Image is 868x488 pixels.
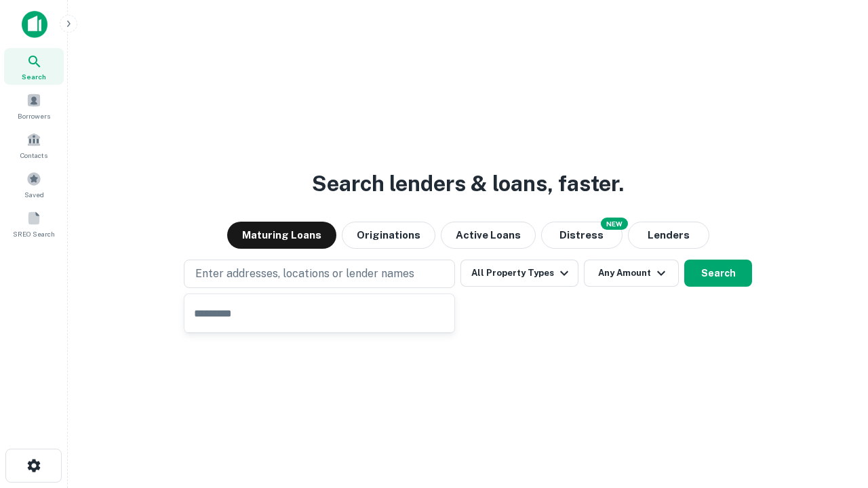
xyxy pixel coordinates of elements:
img: capitalize-icon.png [22,11,47,38]
span: Borrowers [18,110,50,121]
span: SREO Search [13,228,55,239]
h3: Search lenders & loans, faster. [312,167,624,200]
span: Search [22,71,46,82]
button: Active Loans [441,222,536,249]
p: Enter addresses, locations or lender names [195,266,414,282]
a: Contacts [4,127,64,163]
a: Search [4,48,64,85]
div: NEW [601,218,628,230]
a: SREO Search [4,205,64,242]
button: Any Amount [584,260,679,287]
span: Saved [24,189,44,200]
button: Search [684,260,752,287]
button: Lenders [628,222,709,249]
button: Maturing Loans [227,222,336,249]
button: Search distressed loans with lien and other non-mortgage details. [541,222,623,249]
button: Enter addresses, locations or lender names [184,260,455,288]
a: Saved [4,166,64,203]
button: All Property Types [460,260,578,287]
a: Borrowers [4,87,64,124]
iframe: Chat Widget [800,380,868,445]
span: Contacts [20,150,47,161]
button: Originations [342,222,435,249]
